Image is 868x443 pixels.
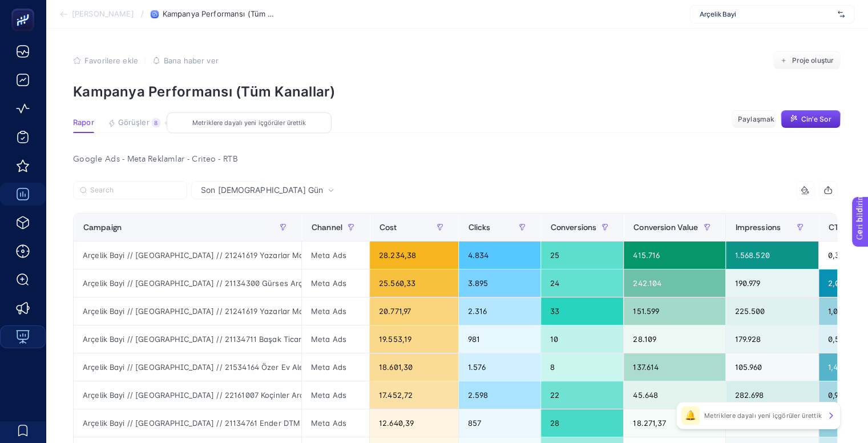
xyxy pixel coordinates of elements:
[738,115,774,123] font: Paylaşmak
[541,241,624,269] div: 25
[74,241,301,269] div: Arçelik Bayi // [GEOGRAPHIC_DATA] // 21241619 Yazarlar Mobilya Arçelik - ÇYK // [GEOGRAPHIC_DATA]...
[201,185,323,195] font: Son [DEMOGRAPHIC_DATA] Gün
[192,119,306,127] font: Metriklere dayalı yeni içgörüler ürettik
[302,409,369,437] div: Meta Ads
[302,269,369,297] div: Meta Ads
[726,381,818,409] div: 282.698
[154,119,158,126] font: 8
[541,353,624,381] div: 8
[726,353,818,381] div: 105.960
[550,223,596,232] span: Conversions
[541,325,624,353] div: 10
[541,269,624,297] div: 24
[74,325,301,353] div: Arçelik Bayi // [GEOGRAPHIC_DATA] // 21134711 Başak Ticaret Arçelik - [GEOGRAPHIC_DATA] - ID // [...
[379,223,397,232] span: Cost
[163,9,299,18] font: Kampanya Performansı (Tüm Kanallar)
[73,155,238,163] font: Google Ads - Meta Reklamlar - Criteo - RTB
[624,381,725,409] div: 45.648
[685,411,696,420] font: 🔔
[370,269,458,297] div: 25.560,33
[84,56,138,65] font: Favorilere ekle
[624,353,725,381] div: 137.614
[633,223,697,232] span: Conversion Value
[73,83,335,100] font: Kampanya Performansı (Tüm Kanallar)
[370,297,458,325] div: 20.771,97
[700,10,736,18] font: Arçelik Bayi
[541,409,624,437] div: 28
[90,186,180,195] input: Search
[302,353,369,381] div: Meta Ads
[468,223,490,232] span: Clicks
[726,297,818,325] div: 225.500
[370,325,458,353] div: 19.553,19
[624,409,725,437] div: 18.271,37
[459,409,540,437] div: 857
[370,241,458,269] div: 28.234,38
[735,223,781,232] span: Impressions
[73,118,94,127] font: Rapor
[370,409,458,437] div: 12.640,39
[141,9,144,18] font: /
[74,297,301,325] div: Arçelik Bayi // [GEOGRAPHIC_DATA] // 21241619 Yazarlar Mobilya Arçelik - ÇYK // [GEOGRAPHIC_DATA]...
[72,9,134,18] font: [PERSON_NAME]
[302,241,369,269] div: Meta Ads
[74,353,301,381] div: Arçelik Bayi // [GEOGRAPHIC_DATA] // 21534164 Özer Ev Aletleri Arçelik - [GEOGRAPHIC_DATA] - ID /...
[7,3,53,12] font: Geri bildirim
[311,223,342,232] span: Channel
[781,110,841,128] button: Cin'e Sor
[726,269,818,297] div: 190.979
[302,297,369,325] div: Meta Ads
[164,56,219,65] font: Bana haber ver
[828,223,843,232] span: CTR
[459,297,540,325] div: 2.316
[459,353,540,381] div: 1.576
[624,241,725,269] div: 415.716
[74,381,301,409] div: Arçelik Bayi // [GEOGRAPHIC_DATA] // 22161007 Koçinler Arçelik - ÇYK // [GEOGRAPHIC_DATA] Bölgesi...
[726,241,818,269] div: 1.568.520
[541,381,624,409] div: 22
[459,325,540,353] div: 981
[459,241,540,269] div: 4.834
[74,409,301,437] div: Arçelik Bayi // [GEOGRAPHIC_DATA] // 21134761 Ender DTM Arçelik - [GEOGRAPHIC_DATA] - ID // [GEOG...
[302,381,369,409] div: Meta Ads
[370,353,458,381] div: 18.601,30
[459,381,540,409] div: 2.598
[370,381,458,409] div: 17.452,72
[83,223,121,232] span: Campaign
[704,412,822,420] font: Metriklere dayalı yeni içgörüler ürettik
[801,115,831,123] font: Cin'e Sor
[118,118,150,127] font: Görüşler
[732,110,776,128] button: Paylaşmak
[459,269,540,297] div: 3.895
[152,56,219,65] button: Bana haber ver
[773,51,841,70] button: Proje oluştur
[73,56,138,65] button: Favorilere ekle
[838,9,845,20] img: svg%3e
[74,269,301,297] div: Arçelik Bayi // [GEOGRAPHIC_DATA] // 21134300 Gürses Arçelik - [GEOGRAPHIC_DATA] - ID - 2 - Video...
[792,56,834,65] font: Proje oluştur
[541,297,624,325] div: 33
[302,325,369,353] div: Meta Ads
[624,269,725,297] div: 242.104
[726,325,818,353] div: 179.928
[624,325,725,353] div: 28.109
[624,297,725,325] div: 151.599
